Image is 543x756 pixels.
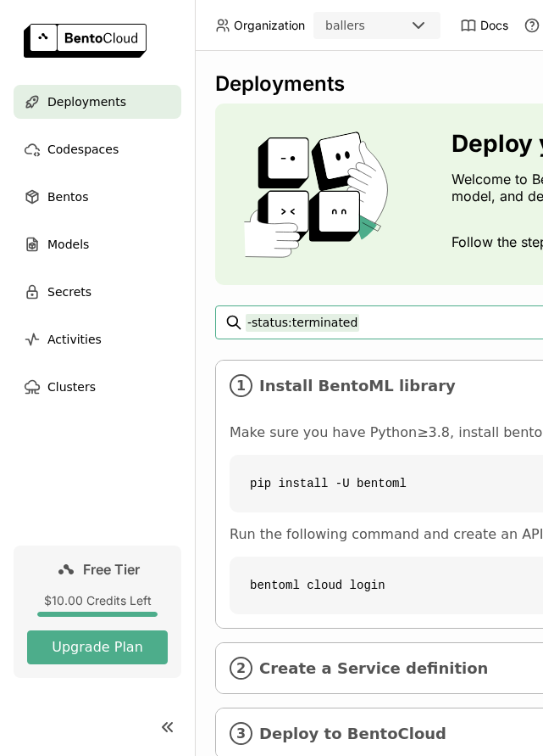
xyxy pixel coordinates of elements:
[14,227,181,261] a: Models
[14,132,181,166] a: Codespaces
[234,18,305,33] span: Organization
[47,92,126,112] span: Deployments
[27,630,168,664] button: Upgrade Plan
[47,139,119,160] span: Codespaces
[83,561,140,578] span: Free Tier
[230,657,252,680] i: 2
[229,131,411,258] img: cover onboarding
[47,329,102,350] span: Activities
[47,282,91,302] span: Secrets
[24,24,147,58] img: logo
[230,722,252,745] i: 3
[47,234,89,255] span: Models
[14,322,181,356] a: Activities
[325,17,365,34] div: ballers
[230,374,252,397] i: 1
[47,187,88,207] span: Bentos
[14,370,181,404] a: Clusters
[14,275,181,309] a: Secrets
[47,377,96,397] span: Clusters
[27,593,168,608] div: $10.00 Credits Left
[14,180,181,214] a: Bentos
[460,17,508,34] a: Docs
[14,85,181,119] a: Deployments
[480,18,508,33] span: Docs
[14,546,181,678] a: Free Tier$10.00 Credits LeftUpgrade Plan
[367,18,368,35] input: Selected ballers.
